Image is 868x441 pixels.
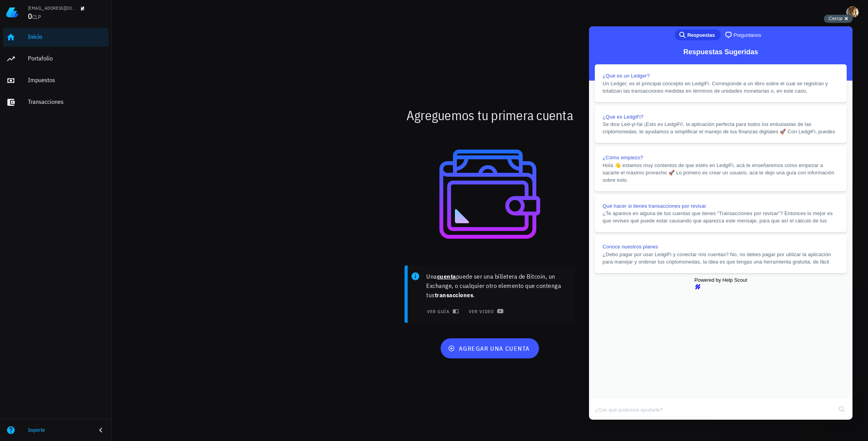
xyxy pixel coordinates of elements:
[824,15,852,23] button: Cerrar
[426,272,569,300] p: Una puede ser una billetera de Bitcoin, un Exchange, o cualquier otro elemento que contenga tus .
[435,291,474,299] b: transacciones
[6,6,19,19] img: LedgiFi
[449,345,530,352] span: agregar una cuenta
[441,338,539,358] button: agregar una cuenta
[28,98,105,105] div: Transacciones
[28,55,105,62] div: Portafolio
[28,427,90,433] div: Soporte
[28,5,77,11] div: [EMAIL_ADDRESS][DOMAIN_NAME]
[260,103,720,127] div: Agreguemos tu primera cuenta
[589,26,852,420] iframe: Help Scout Beacon - Live Chat, Contact Form, and Knowledge Base
[3,28,108,47] a: Inicio
[3,93,108,112] a: Transacciones
[426,308,457,314] span: ver guía
[3,71,108,90] a: Impuestos
[422,306,462,317] button: ver guía
[437,272,456,280] b: cuenta
[463,306,507,317] a: ver video
[32,14,41,21] span: CLP
[3,50,108,68] a: Portafolio
[28,11,32,21] span: 0
[28,76,105,84] div: Impuestos
[846,6,859,19] div: avatar
[28,33,105,40] div: Inicio
[828,16,843,21] span: Cerrar
[468,308,502,314] span: ver video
